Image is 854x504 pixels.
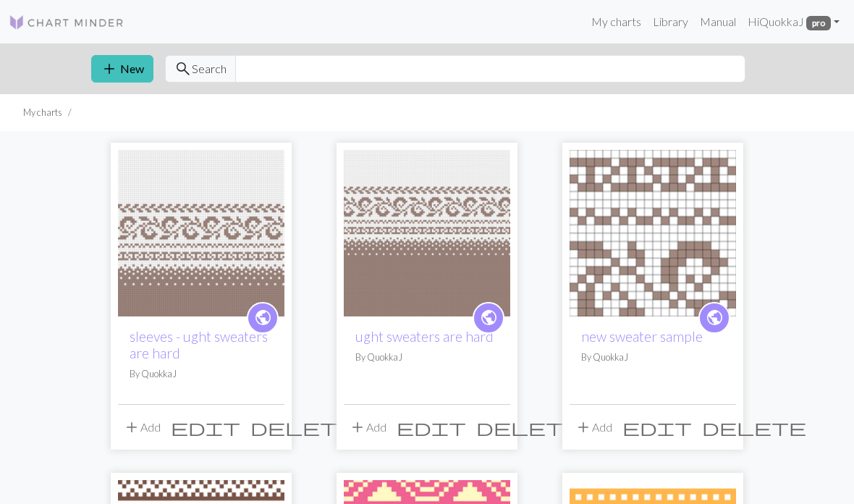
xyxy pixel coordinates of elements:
a: ught sweaters are hard [344,224,510,238]
img: sleeves - ught sweaters are hard [118,150,284,316]
a: sleeves - ught sweaters are hard [130,328,268,361]
span: delete [702,417,806,437]
img: Logo [9,14,124,31]
p: By QuokkaJ [355,350,499,364]
a: public [473,302,504,334]
a: Manual [694,7,742,36]
span: add [575,417,592,437]
span: public [254,306,272,329]
span: public [480,306,498,329]
a: new sweater sample [581,328,703,345]
button: Edit [392,413,471,441]
i: public [254,303,272,332]
span: add [123,417,140,437]
button: Add [344,413,392,441]
i: public [706,303,724,332]
span: edit [171,417,240,437]
p: By QuokkaJ [130,367,273,381]
span: delete [250,417,355,437]
button: Delete [471,413,585,441]
span: search [174,59,192,79]
span: edit [397,417,466,437]
button: Edit [166,413,245,441]
span: add [349,417,366,437]
button: Add [118,413,166,441]
span: Search [192,60,227,77]
i: Edit [622,419,692,436]
button: Edit [617,413,697,441]
button: Delete [697,413,811,441]
span: public [706,306,724,329]
a: ught sweaters are hard [355,328,494,345]
span: pro [806,16,831,30]
button: Delete [245,413,360,441]
i: Edit [397,419,466,436]
img: ught sweaters are hard [344,150,510,316]
a: Library [647,7,694,36]
button: Add [570,413,617,441]
span: delete [476,417,580,437]
a: new sweater sample [570,224,736,238]
a: public [698,302,730,334]
span: add [101,59,118,79]
a: My charts [585,7,647,36]
p: By QuokkaJ [581,350,724,364]
i: Edit [171,419,240,436]
li: My charts [23,106,62,119]
a: public [247,302,279,334]
button: New [91,55,153,83]
span: edit [622,417,692,437]
i: public [480,303,498,332]
img: new sweater sample [570,150,736,316]
a: HiQuokkaJ pro [742,7,845,36]
a: sleeves - ught sweaters are hard [118,224,284,238]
